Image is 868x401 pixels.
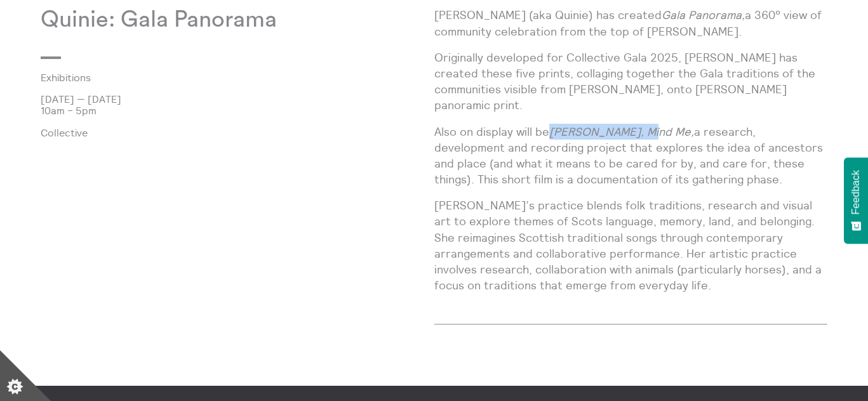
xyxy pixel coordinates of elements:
span: Feedback [850,170,862,214]
a: Exhibitions [41,72,414,83]
p: [PERSON_NAME]’s practice blends folk traditions, research and visual art to explore themes of Sco... [434,197,828,293]
button: Feedback - Show survey [844,157,868,244]
em: Gala Panorama, [662,8,745,22]
p: [PERSON_NAME] (aka Quinie) has created a 360° view of community celebration from the top of [PERS... [434,7,828,39]
p: Also on display will be a research, development and recording project that explores the idea of a... [434,124,828,188]
em: [PERSON_NAME], Mind Me, [549,124,694,139]
p: 10am – 5pm [41,105,434,116]
p: [DATE] — [DATE] [41,93,434,105]
p: Quinie: Gala Panorama [41,7,434,33]
p: Originally developed for Collective Gala 2025, [PERSON_NAME] has created these five prints, colla... [434,49,828,114]
p: Collective [41,127,434,138]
